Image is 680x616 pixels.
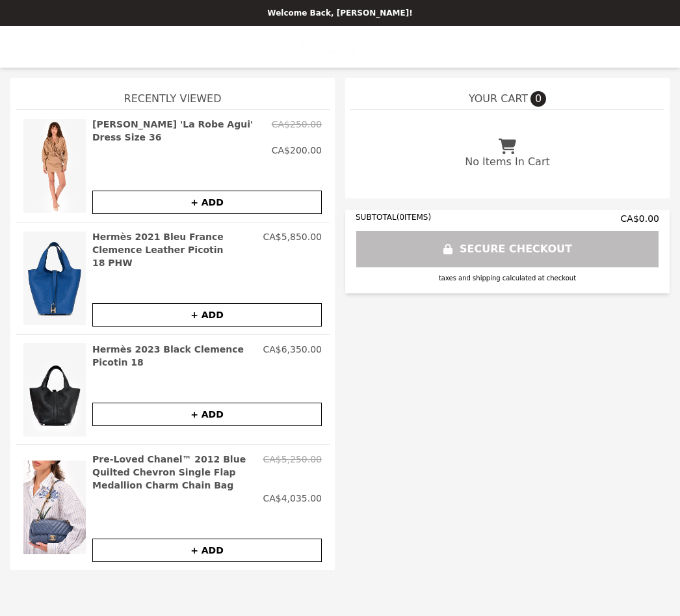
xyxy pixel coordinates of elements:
h2: [PERSON_NAME] 'La Robe Agui' Dress Size 36 [92,118,267,144]
p: CA$6,350.00 [263,343,322,369]
img: Jacquemus Brown 'La Robe Agui' Dress Size 36 [23,118,86,214]
p: Welcome Back, [PERSON_NAME]! [8,8,672,18]
p: CA$4,035.00 [263,492,322,505]
button: + ADD [92,539,322,562]
div: taxes and shipping calculated at checkout [356,273,659,283]
p: CA$250.00 [272,118,322,144]
button: + ADD [92,303,322,327]
p: No Items In Cart [465,154,549,170]
p: CA$5,850.00 [263,230,322,269]
p: CA$200.00 [272,144,322,157]
h2: Hermès 2023 Black Clemence Picotin 18 [92,343,257,369]
h2: Hermès 2021 Bleu France Clemence Leather Picotin 18 PHW [92,230,257,269]
img: Brand Logo [302,34,377,60]
span: CA$0.00 [621,212,659,225]
button: + ADD [92,403,322,426]
button: + ADD [92,191,322,214]
span: SUBTOTAL [356,213,397,222]
span: ( 0 ITEMS) [397,213,431,222]
img: Hermès 2021 Bleu France Clemence Leather Picotin 18 PHW [23,230,86,327]
p: CA$5,250.00 [263,453,322,492]
h2: Pre-Loved Chanel™ 2012 Blue Quilted Chevron Single Flap Medallion Charm Chain Bag [92,453,257,492]
img: Hermès 2023 Black Clemence Picotin 18 [23,343,86,436]
img: Pre-Loved Chanel™ 2012 Blue Quilted Chevron Single Flap Medallion Charm Chain Bag [23,453,86,562]
h1: Recently Viewed [16,78,330,109]
span: 0 [530,91,546,107]
span: YOUR CART [469,91,528,107]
